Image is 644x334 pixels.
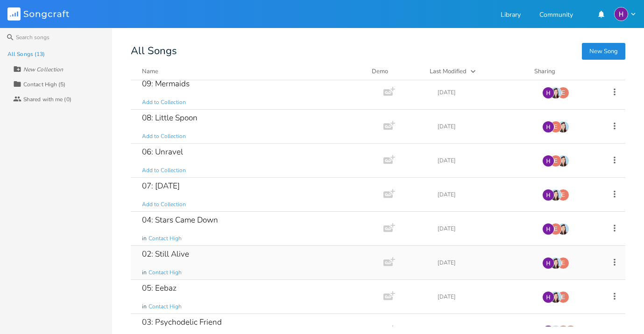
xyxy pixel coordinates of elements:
[142,303,147,311] span: in
[550,223,562,235] div: edhrico
[557,121,569,133] img: ToniAnne Wong
[438,226,531,231] div: [DATE]
[142,80,190,88] div: 09: Mermaids
[542,87,554,99] img: Hooly J Chan
[23,97,71,102] div: Shared with me (0)
[557,87,569,99] div: edhrico
[149,303,182,311] span: Contact High
[550,291,562,303] img: ToniAnne Wong
[614,7,628,21] img: Hooly J Chan
[142,284,177,292] div: 05: Eebaz
[438,124,531,129] div: [DATE]
[131,47,625,56] div: All Songs
[142,132,186,140] span: Add to Collection
[557,291,569,303] div: edhrico
[142,98,186,106] span: Add to Collection
[557,189,569,201] div: edhrico
[550,257,562,269] img: ToniAnne Wong
[542,223,554,235] img: Hooly J Chan
[550,155,562,167] div: edhrico
[438,158,531,163] div: [DATE]
[142,167,186,174] span: Add to Collection
[142,269,147,277] span: in
[542,155,554,167] img: Hooly J Chan
[142,114,198,122] div: 08: Little Spoon
[582,43,625,60] button: New Song
[149,235,182,243] span: Contact High
[438,192,531,197] div: [DATE]
[142,250,189,258] div: 02: Still Alive
[550,87,562,99] img: ToniAnne Wong
[142,201,186,209] span: Add to Collection
[142,235,147,243] span: in
[557,257,569,269] div: edhrico
[542,257,554,269] img: Hooly J Chan
[438,260,531,265] div: [DATE]
[430,67,523,76] button: Last Modified
[542,291,554,303] img: Hooly J Chan
[438,90,531,95] div: [DATE]
[372,67,418,76] div: Demo
[539,12,573,20] a: Community
[438,294,531,299] div: [DATE]
[534,67,590,76] div: Sharing
[149,269,182,277] span: Contact High
[142,216,218,224] div: 04: Stars Came Down
[23,67,63,72] div: New Collection
[142,148,183,156] div: 06: Unravel
[23,82,66,87] div: Contact High (5)
[142,318,222,326] div: 03: Psychodelic Friend
[430,67,467,76] div: Last Modified
[542,121,554,133] img: Hooly J Chan
[142,67,158,76] div: Name
[142,182,180,190] div: 07: [DATE]
[7,51,45,57] div: All Songs (13)
[550,121,562,133] div: edhrico
[542,189,554,201] img: Hooly J Chan
[142,67,361,76] button: Name
[557,223,569,235] img: ToniAnne Wong
[501,12,521,20] a: Library
[550,189,562,201] img: ToniAnne Wong
[557,155,569,167] img: ToniAnne Wong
